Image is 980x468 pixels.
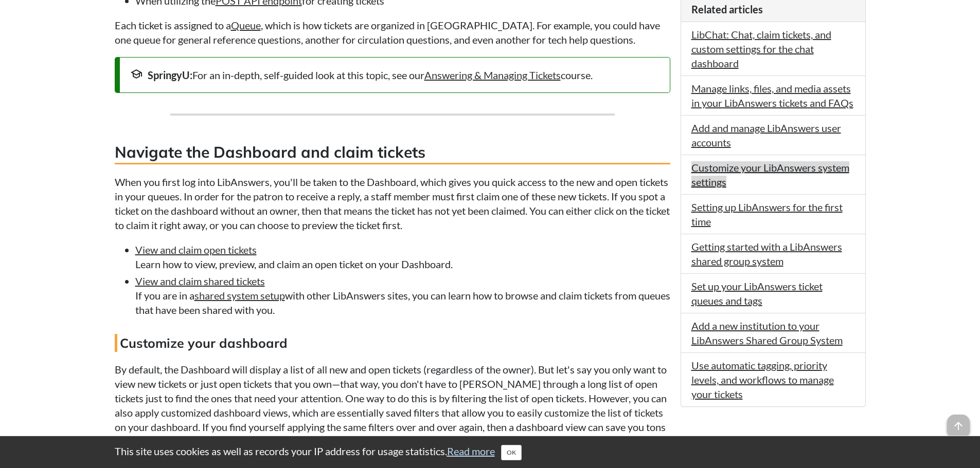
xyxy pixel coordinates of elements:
a: Use automatic tagging, priority levels, and workflows to manage your tickets [691,359,834,400]
a: Getting started with a LibAnswers shared group system [691,240,842,267]
span: school [130,68,142,80]
a: Answering & Managing Tickets [424,69,561,81]
p: ​By default, the Dashboard will display a list of all new and open tickets (regardless of the own... [115,362,670,448]
span: Related articles [691,3,763,15]
a: Setting up LibAnswers for the first time [691,201,843,228]
h4: Customize your dashboard [115,334,670,352]
strong: SpringyU: [148,69,192,81]
a: Add and manage LibAnswers user accounts [691,122,841,148]
span: arrow_upward [947,415,970,437]
a: arrow_upward [947,416,970,428]
a: shared system setup [194,289,285,302]
li: Learn how to view, preview, and claim an open ticket on your Dashboard. [135,242,670,271]
button: Close [501,445,522,460]
p: Each ticket is assigned to a , which is how tickets are organized in [GEOGRAPHIC_DATA]. For examp... [115,18,670,47]
li: If you are in a with other LibAnswers sites, you can learn how to browse and claim tickets from q... [135,274,670,317]
a: View and claim shared tickets [135,275,265,287]
a: LibChat: Chat, claim tickets, and custom settings for the chat dashboard [691,28,831,69]
a: Customize your LibAnswers system settings [691,161,849,188]
a: Read more [447,445,495,457]
h3: Navigate the Dashboard and claim tickets [115,141,670,164]
a: Set up your LibAnswers ticket queues and tags [691,280,823,307]
a: Manage links, files, and media assets in your LibAnswers tickets and FAQs [691,82,853,109]
div: This site uses cookies as well as records your IP address for usage statistics. [104,444,876,460]
p: When you first log into LibAnswers, you'll be taken to the Dashboard, which gives you quick acces... [115,175,670,232]
a: View and claim open tickets [135,244,257,256]
a: Add a new institution to your LibAnswers Shared Group System [691,320,843,346]
a: Queue [231,19,261,31]
div: For an in-depth, self-guided look at this topic, see our course. [130,68,660,82]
